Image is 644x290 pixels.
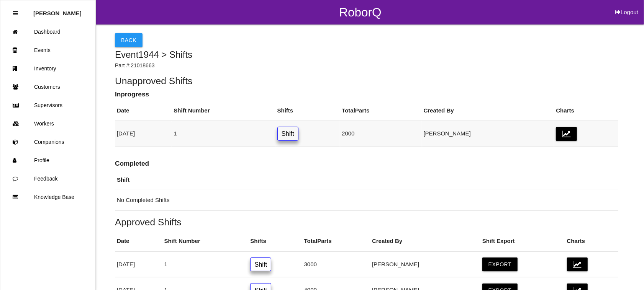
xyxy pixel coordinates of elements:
td: 3000 [302,251,370,277]
h5: Approved Shifts [115,217,618,227]
th: Shifts [248,231,302,251]
a: Inventory [0,59,95,78]
td: 2000 [340,121,421,147]
th: Charts [554,101,618,121]
th: Date [115,101,172,121]
a: Workers [0,114,95,133]
h5: Unapproved Shifts [115,76,618,86]
a: Profile [0,151,95,169]
td: [PERSON_NAME] [422,121,554,147]
div: Close [13,4,18,23]
th: Shifts [275,101,340,121]
td: No Completed Shifts [115,190,618,211]
th: Total Parts [302,231,370,251]
button: Back [115,33,143,47]
p: Part #: 21018663 [115,62,618,70]
th: Created By [422,101,554,121]
th: Date [115,231,162,251]
b: Completed [115,160,149,167]
th: Shift Export [480,231,565,251]
th: Shift [115,170,618,190]
a: Customers [0,78,95,96]
a: Events [0,41,95,59]
a: Companions [0,133,95,151]
td: 1 [162,251,248,277]
th: Total Parts [340,101,421,121]
a: Shift [277,127,298,141]
th: Created By [370,231,480,251]
button: Export [482,257,518,271]
td: [PERSON_NAME] [370,251,480,277]
b: Inprogress [115,90,149,98]
a: Feedback [0,169,95,188]
a: Supervisors [0,96,95,114]
a: Dashboard [0,23,95,41]
a: Shift [250,257,271,272]
td: [DATE] [115,121,172,147]
a: Knowledge Base [0,188,95,206]
p: Rosie Blandino [33,4,82,16]
td: 1 [172,121,275,147]
h4: Event 1944 > Shifts [115,50,618,60]
th: Shift Number [162,231,248,251]
th: Shift Number [172,101,275,121]
td: [DATE] [115,251,162,277]
th: Charts [565,231,618,251]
